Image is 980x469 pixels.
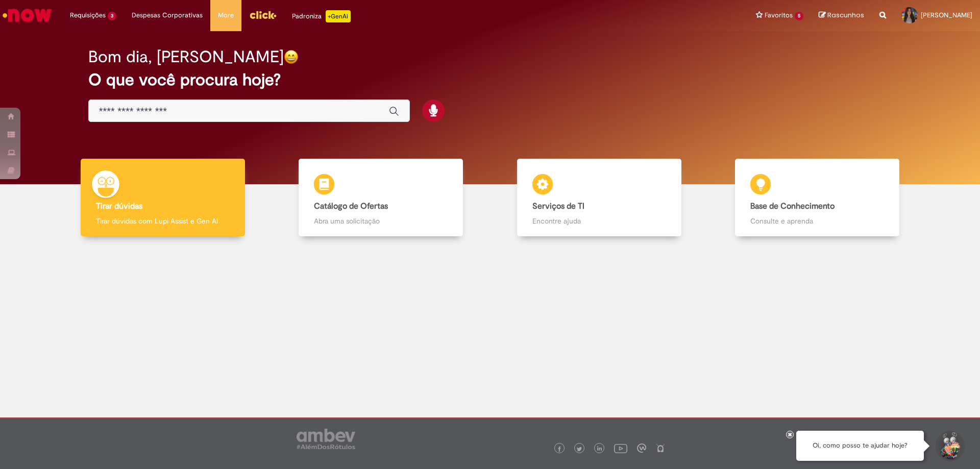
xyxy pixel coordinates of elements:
a: Tirar dúvidas Tirar dúvidas com Lupi Assist e Gen Ai [54,159,272,237]
img: logo_footer_twitter.png [577,447,582,452]
img: logo_footer_workplace.png [637,443,646,453]
span: 5 [795,12,803,20]
span: [PERSON_NAME] [921,11,972,19]
b: Base de Conhecimento [750,201,835,211]
h2: O que você procura hoje? [88,71,892,89]
span: More [218,10,234,20]
img: logo_footer_linkedin.png [597,446,602,452]
p: +GenAi [326,10,351,22]
h2: Bom dia, [PERSON_NAME] [88,48,284,66]
p: Encontre ajuda [532,216,666,226]
b: Tirar dúvidas [96,201,142,211]
span: Favoritos [765,10,793,20]
a: Serviços de TI Encontre ajuda [490,159,708,237]
a: Base de Conhecimento Consulte e aprenda [708,159,927,237]
span: Requisições [70,10,106,20]
b: Serviços de TI [532,201,584,211]
p: Consulte e aprenda [750,216,884,226]
img: logo_footer_ambev_rotulo_gray.png [297,429,355,449]
button: Iniciar Conversa de Suporte [934,431,965,461]
p: Abra uma solicitação [314,216,448,226]
div: Padroniza [292,10,351,22]
img: logo_footer_facebook.png [557,447,562,452]
a: Rascunhos [819,11,864,20]
p: Tirar dúvidas com Lupi Assist e Gen Ai [96,216,230,226]
img: click_logo_yellow_360x200.png [249,7,277,22]
a: Catálogo de Ofertas Abra uma solicitação [272,159,491,237]
b: Catálogo de Ofertas [314,201,388,211]
img: happy-face.png [284,50,299,64]
img: logo_footer_naosei.png [656,443,665,453]
img: logo_footer_youtube.png [614,441,627,455]
span: Despesas Corporativas [132,10,203,20]
span: 3 [108,12,116,20]
span: Rascunhos [827,10,864,20]
img: ServiceNow [1,5,54,26]
div: Oi, como posso te ajudar hoje? [796,431,924,461]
